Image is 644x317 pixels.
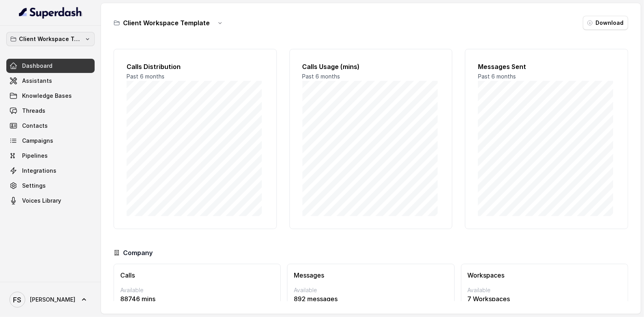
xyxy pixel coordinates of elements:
[22,137,53,145] span: Campaigns
[6,149,95,163] a: Pipelines
[6,289,95,311] a: [PERSON_NAME]
[6,194,95,208] a: Voices Library
[120,294,274,304] p: 88746 mins
[22,92,72,100] span: Knowledge Bases
[30,296,75,304] span: [PERSON_NAME]
[19,34,82,44] p: Client Workspace Template
[6,119,95,133] a: Contacts
[294,286,448,294] p: Available
[6,74,95,88] a: Assistants
[123,248,153,257] h3: Company
[13,296,22,304] text: FS
[478,73,516,80] span: Past 6 months
[120,286,274,294] p: Available
[22,122,48,130] span: Contacts
[120,270,274,280] h3: Calls
[127,62,264,71] h2: Calls Distribution
[302,62,440,71] h2: Calls Usage (mins)
[22,107,45,115] span: Threads
[22,62,52,70] span: Dashboard
[583,16,628,30] button: Download
[123,18,210,28] h3: Client Workspace Template
[468,270,622,280] h3: Workspaces
[6,134,95,148] a: Campaigns
[294,270,448,280] h3: Messages
[6,89,95,103] a: Knowledge Bases
[22,167,56,175] span: Integrations
[478,62,615,71] h2: Messages Sent
[302,73,340,80] span: Past 6 months
[22,197,61,205] span: Voices Library
[6,59,95,73] a: Dashboard
[6,179,95,193] a: Settings
[468,286,622,294] p: Available
[19,6,82,19] img: light.svg
[468,294,622,304] p: 7 Workspaces
[127,73,164,80] span: Past 6 months
[22,77,52,85] span: Assistants
[6,32,95,46] button: Client Workspace Template
[294,294,448,304] p: 892 messages
[22,152,48,160] span: Pipelines
[22,182,46,190] span: Settings
[6,104,95,118] a: Threads
[6,164,95,178] a: Integrations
